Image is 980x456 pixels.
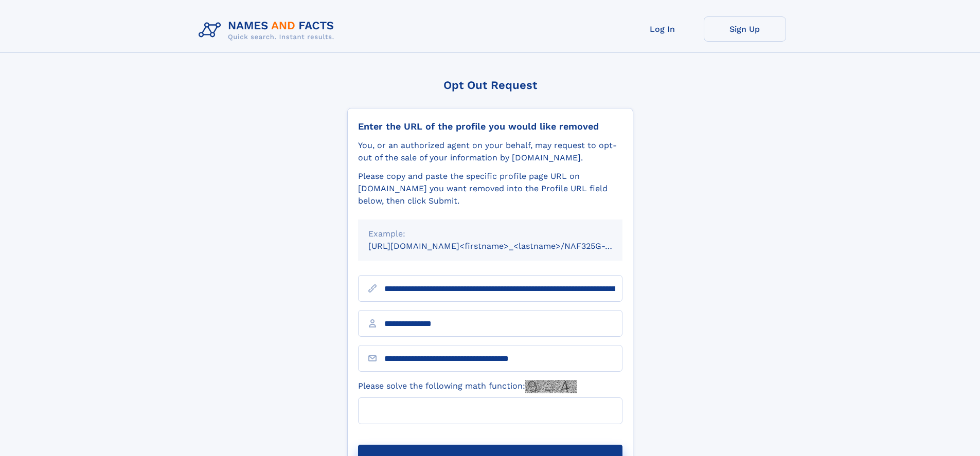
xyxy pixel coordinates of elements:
[358,170,622,207] div: Please copy and paste the specific profile page URL on [DOMAIN_NAME] you want removed into the Pr...
[704,16,786,42] a: Sign Up
[358,380,577,393] label: Please solve the following math function:
[194,16,343,44] img: Logo Names and Facts
[368,228,612,240] div: Example:
[621,16,704,42] a: Log In
[358,121,622,132] div: Enter the URL of the profile you would like removed
[368,241,642,251] small: [URL][DOMAIN_NAME]<firstname>_<lastname>/NAF325G-xxxxxxxx
[347,79,633,92] div: Opt Out Request
[358,139,622,164] div: You, or an authorized agent on your behalf, may request to opt-out of the sale of your informatio...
